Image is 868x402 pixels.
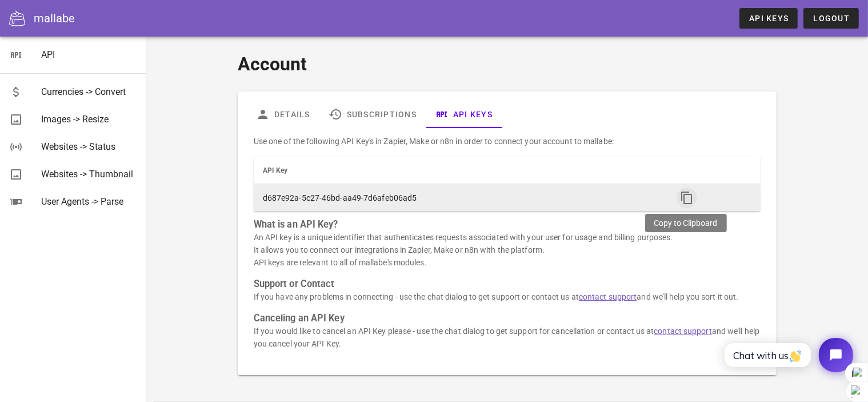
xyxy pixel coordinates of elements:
iframe: Tidio Chat [712,328,863,382]
a: contact support [654,327,712,336]
p: Use one of the following API Key's in Zapier, Make or n8n in order to connect your account to mal... [254,135,761,148]
p: If you would like to cancel an API Key please - use the chat dialog to get support for cancellati... [254,325,761,350]
span: Logout [813,14,850,23]
p: If you have any problems in connecting - use the chat dialog to get support or contact us at and ... [254,290,761,303]
div: Websites -> Status [41,141,137,152]
div: User Agents -> Parse [41,196,137,207]
a: API Keys [426,101,502,128]
div: Images -> Resize [41,114,137,125]
div: Websites -> Thumbnail [41,169,137,180]
a: contact support [579,292,637,301]
span: API Key [263,166,288,174]
h1: Account [238,50,777,78]
a: Subscriptions [319,101,426,128]
button: Logout [803,8,859,29]
div: mallabe [34,10,75,27]
span: API Keys [749,14,789,23]
h3: Support or Contact [254,278,761,290]
th: API Key: Not sorted. Activate to sort ascending. [254,157,667,184]
a: API Keys [739,8,798,29]
td: d687e92a-5c27-46bd-aa49-7d6afeb06ad5 [254,184,667,212]
div: API [41,49,137,60]
a: Details [247,101,319,128]
h3: What is an API Key? [254,218,761,231]
div: Currencies -> Convert [41,86,137,97]
h3: Canceling an API Key [254,312,761,325]
p: An API key is a unique identifier that authenticates requests associated with your user for usage... [254,231,761,269]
